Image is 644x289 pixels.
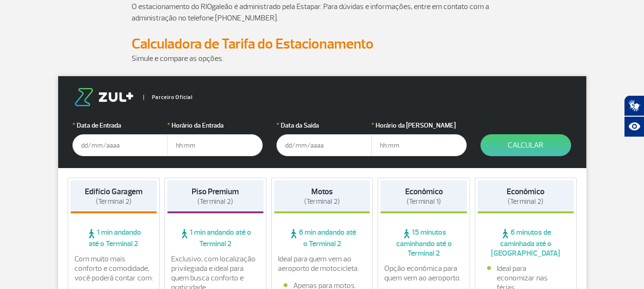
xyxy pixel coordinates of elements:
[405,187,443,197] strong: Econômico
[278,254,367,273] p: Ideal para quem vem ao aeroporto de motocicleta.
[478,228,574,258] span: 6 minutos de caminhada até o [GEOGRAPHIC_DATA]
[167,134,263,156] input: hh:mm
[407,197,441,206] span: (Terminal 1)
[480,134,571,156] button: Calcular
[71,228,157,249] span: 1 min andando até o Terminal 2
[72,120,168,130] label: Data de Entrada
[508,197,543,206] span: (Terminal 2)
[143,95,193,100] span: Parceiro Oficial
[274,228,370,249] span: 6 min andando até o Terminal 2
[197,197,233,206] span: (Terminal 2)
[624,116,644,137] button: Abrir recursos assistivos.
[167,228,264,249] span: 1 min andando até o Terminal 2
[85,187,143,197] strong: Edifício Garagem
[132,53,513,64] p: Simule e compare as opções.
[371,120,467,130] label: Horário da [PERSON_NAME]
[276,120,372,130] label: Data da Saída
[624,95,644,116] button: Abrir tradutor de língua de sinais.
[192,187,239,197] strong: Piso Premium
[132,1,513,24] p: O estacionamento do RIOgaleão é administrado pela Estapar. Para dúvidas e informações, entre em c...
[304,197,340,206] span: (Terminal 2)
[371,134,467,156] input: hh:mm
[311,187,333,197] strong: Motos
[74,254,153,283] p: Com muito mais conforto e comodidade, você poderá contar com:
[624,95,644,137] div: Plugin de acessibilidade da Hand Talk.
[384,264,463,283] p: Opção econômica para quem vem ao aeroporto.
[132,35,513,53] h2: Calculadora de Tarifa do Estacionamento
[96,197,132,206] span: (Terminal 2)
[167,120,263,130] label: Horário da Entrada
[72,88,135,106] img: logo-zul.png
[276,134,372,156] input: dd/mm/aaaa
[507,187,544,197] strong: Econômico
[72,134,168,156] input: dd/mm/aaaa
[380,228,467,258] span: 15 minutos caminhando até o Terminal 2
